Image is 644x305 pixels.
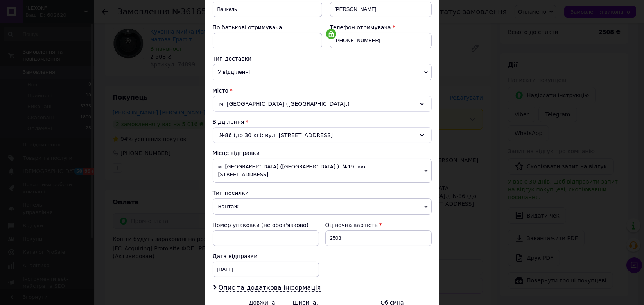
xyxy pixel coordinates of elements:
[219,284,321,292] span: Опис та додаткова інформація
[330,24,391,30] span: Телефон отримувача
[213,87,432,95] div: Місто
[213,24,282,30] span: По батькові отримувача
[213,198,432,215] span: Вантаж
[213,55,252,62] span: Тип доставки
[213,221,319,229] div: Номер упаковки (не обов'язково)
[213,252,319,260] div: Дата відправки
[325,221,432,229] div: Оціночна вартість
[213,190,249,196] span: Тип посилки
[213,64,432,80] span: У відділенні
[213,150,260,156] span: Місце відправки
[213,96,432,112] div: м. [GEOGRAPHIC_DATA] ([GEOGRAPHIC_DATA].)
[213,159,432,183] span: м. [GEOGRAPHIC_DATA] ([GEOGRAPHIC_DATA].): №19: вул. [STREET_ADDRESS]
[213,118,432,126] div: Відділення
[330,33,432,48] input: +380
[213,127,432,143] div: №86 (до 30 кг): вул. [STREET_ADDRESS]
